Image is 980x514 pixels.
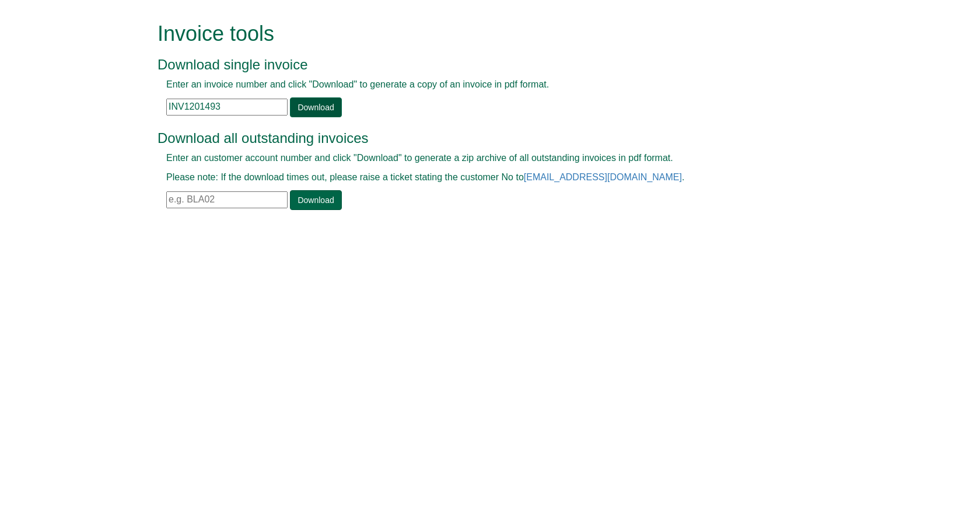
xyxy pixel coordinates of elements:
[290,97,341,117] a: Download
[157,131,796,146] h3: Download all outstanding invoices
[157,22,796,46] h1: Invoice tools
[166,152,787,165] p: Enter an customer account number and click "Download" to generate a zip archive of all outstandin...
[166,171,787,184] p: Please note: If the download times out, please raise a ticket stating the customer No to .
[157,57,796,72] h3: Download single invoice
[290,190,341,210] a: Download
[166,191,288,208] input: e.g. BLA02
[166,99,288,116] input: e.g. INV1234
[166,78,787,92] p: Enter an invoice number and click "Download" to generate a copy of an invoice in pdf format.
[524,172,682,182] a: [EMAIL_ADDRESS][DOMAIN_NAME]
